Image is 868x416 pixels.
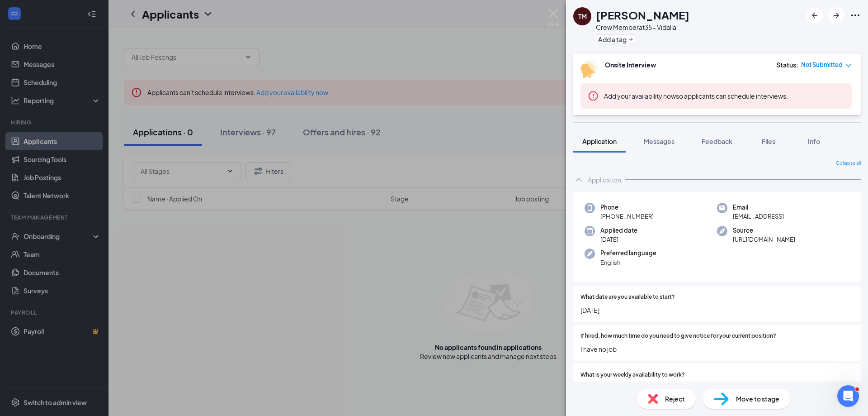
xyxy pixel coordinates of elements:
[582,137,617,145] span: Application
[578,12,587,21] div: TM
[837,385,859,407] iframe: Intercom live chat
[831,10,842,21] svg: ArrowRight
[596,34,636,44] button: PlusAdd a tag
[604,92,788,100] span: so applicants can schedule interviews.
[809,10,820,21] svg: ArrowLeftNew
[580,371,685,379] span: What is your weekly availability to work?
[573,174,584,185] svg: ChevronUp
[836,160,861,167] span: Collapse all
[807,7,823,24] button: ArrowLeftNew
[600,235,637,244] span: [DATE]
[736,394,779,404] span: Move to stage
[604,91,676,100] button: Add your availability now
[588,175,621,184] div: Application
[628,37,634,42] svg: Plus
[600,226,637,235] span: Applied date
[596,7,689,23] h1: [PERSON_NAME]
[580,332,776,340] span: If hired, how much time do you need to give notice for your current position?
[644,137,675,145] span: Messages
[580,293,675,301] span: What date are you available to start?
[845,62,852,69] span: down
[850,10,861,21] svg: Ellipses
[733,235,795,244] span: [URL][DOMAIN_NAME]
[776,60,798,69] div: Status :
[596,23,689,32] div: Crew Member at 35 - Vidalia
[580,344,854,354] span: I have no job
[600,203,654,212] span: Phone
[588,91,599,101] svg: Error
[828,7,844,24] button: ArrowRight
[733,203,784,212] span: Email
[665,394,685,404] span: Reject
[600,249,656,258] span: Preferred language
[733,212,784,221] span: [EMAIL_ADDRESS]
[580,305,854,315] span: [DATE]
[808,137,820,145] span: Info
[801,60,843,69] span: Not Submitted
[762,137,775,145] span: Files
[702,137,732,145] span: Feedback
[605,61,656,69] b: Onsite Interview
[600,258,656,267] span: English
[600,212,654,221] span: [PHONE_NUMBER]
[733,226,795,235] span: Source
